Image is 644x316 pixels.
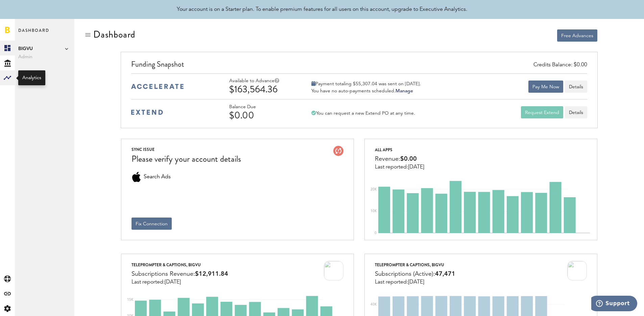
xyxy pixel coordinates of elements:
div: Funding Snapshot [131,59,587,73]
div: You have no auto-payments scheduled. [311,88,421,94]
span: 47,471 [435,271,455,277]
span: [DATE] [408,164,424,170]
img: account-issue.svg [333,146,343,156]
button: Request Extend [521,106,563,118]
div: Your account is on a Starter plan. To enable premium features for all users on this account, upgr... [177,5,467,14]
div: Revenue: [375,154,424,164]
img: 100x100bb_AE1fvqQ.jpg [324,261,343,280]
text: 0 [375,231,377,235]
div: Available to Advance [229,78,293,84]
span: [DATE] [408,279,424,285]
a: Details [565,106,587,118]
a: Manage [396,89,413,93]
img: extend-medium-blue-logo.svg [131,110,163,115]
span: Dashboard [18,26,49,41]
text: 40K [371,303,377,306]
div: Balance Due [229,104,293,110]
div: SYNC ISSUE [132,146,241,153]
text: 20K [371,188,377,191]
span: Admin [18,53,71,61]
div: Teleprompter & Captions, BIGVU [375,261,455,269]
div: $0.00 [229,110,293,121]
div: Last reported: [375,279,455,285]
div: Teleprompter & Captions, BIGVU [132,261,228,269]
span: BIGVU [18,45,71,53]
div: Payment totaling $55,307.04 was sent on [DATE]. [311,81,421,87]
span: [DATE] [165,279,181,285]
div: Subscriptions Revenue: [132,269,228,279]
div: Analytics [22,74,41,81]
div: Last reported: [132,279,228,285]
img: accelerate-medium-blue-logo.svg [131,84,184,89]
div: Search Ads [132,172,142,182]
div: You can request a new Extend PO at any time. [311,110,415,116]
div: All apps [375,146,424,154]
div: Dashboard [93,29,135,40]
div: Last reported: [375,164,424,170]
button: Free Advances [557,29,597,42]
div: Subscriptions (Active): [375,269,455,279]
button: Pay Me Now [528,81,563,93]
text: 15K [127,298,134,301]
span: Search Ads [144,172,171,182]
div: Please verify your account details [132,153,241,165]
span: $0.00 [400,156,417,162]
iframe: Opens a widget where you can find more information [591,296,637,313]
button: Details [565,81,587,93]
span: $12,911.84 [195,271,228,277]
div: $163,564.36 [229,84,293,95]
text: 10K [371,209,377,213]
img: 100x100bb_AE1fvqQ.jpg [567,261,587,280]
button: Fix Connection [132,218,172,230]
div: Credits Balance: $0.00 [533,61,587,69]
